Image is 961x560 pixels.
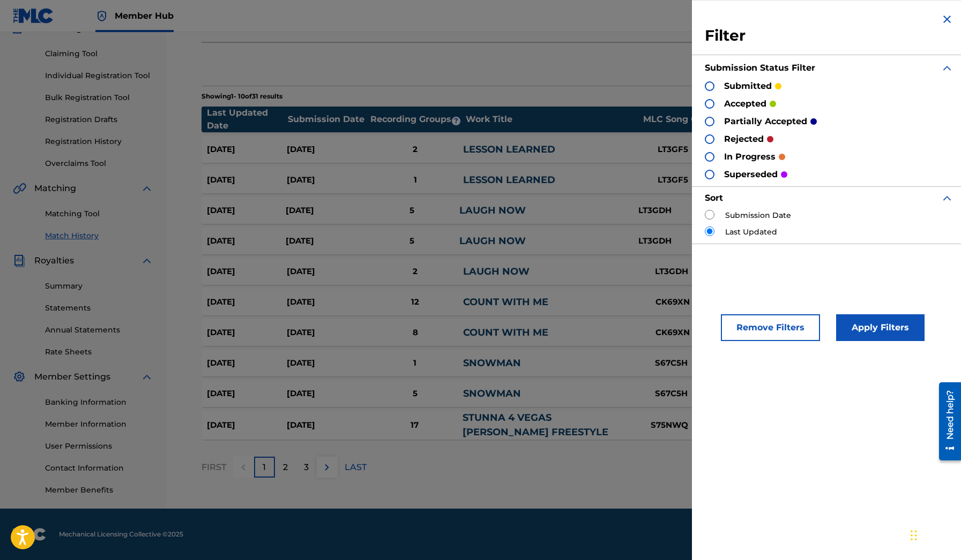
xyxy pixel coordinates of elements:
[207,296,287,308] div: [DATE]
[367,266,463,278] div: 2
[207,327,287,339] div: [DATE]
[287,419,367,432] div: [DATE]
[45,208,153,220] a: Matching Tool
[207,174,287,186] div: [DATE]
[367,388,463,400] div: 5
[941,13,953,26] img: close
[287,357,367,369] div: [DATE]
[941,192,953,205] img: expand
[45,485,153,496] a: Member Benefits
[463,266,530,277] a: LAUGH NOW
[286,205,364,217] div: [DATE]
[632,174,713,186] div: LT3GF5
[463,357,521,369] a: SNOWMAN
[34,370,110,383] span: Member Settings
[207,107,287,132] div: Last Updated Date
[321,461,333,474] img: right
[34,182,76,195] span: Matching
[288,113,368,126] div: Submission Date
[629,419,710,432] div: S75NWQ
[367,327,464,339] div: 8
[931,377,961,465] iframe: Resource Center
[263,461,266,474] p: 1
[705,26,953,46] h3: Filter
[724,97,766,110] p: accepted
[45,158,153,169] a: Overclaims Tool
[367,419,463,432] div: 17
[463,174,555,186] a: LESSON LEARNED
[45,70,153,81] a: Individual Registration Tool
[45,346,153,358] a: Rate Sheets
[13,528,46,541] img: logo
[287,327,367,339] div: [DATE]
[369,113,465,126] div: Recording Groups
[202,461,226,474] p: FIRST
[45,463,153,474] a: Contact Information
[207,235,286,247] div: [DATE]
[287,296,367,308] div: [DATE]
[632,327,713,339] div: CK69XN
[45,230,153,241] a: Match History
[13,182,26,195] img: Matching
[911,519,917,551] div: Drag
[13,370,26,383] img: Member Settings
[367,296,464,308] div: 12
[836,314,925,341] button: Apply Filters
[140,254,153,267] img: expand
[287,388,367,400] div: [DATE]
[724,80,772,93] p: submitted
[364,235,459,247] div: 5
[463,412,608,438] a: STUNNA 4 VEGAS [PERSON_NAME] FREESTYLE
[724,115,807,128] p: partially accepted
[45,114,153,125] a: Registration Drafts
[367,174,464,186] div: 1
[45,419,153,430] a: Member Information
[34,254,74,267] span: Royalties
[631,388,712,400] div: S67C5H
[725,226,777,238] label: Last Updated
[463,388,521,399] a: SNOWMAN
[207,205,286,217] div: [DATE]
[59,529,183,539] span: Mechanical Licensing Collective © 2025
[615,205,695,217] div: LT3GDH
[287,266,367,278] div: [DATE]
[287,143,367,156] div: [DATE]
[907,509,961,560] iframe: Chat Widget
[287,174,367,186] div: [DATE]
[45,48,153,59] a: Claiming Tool
[724,168,778,181] p: superseded
[95,10,108,22] img: Top Rightsholder
[463,327,548,338] a: COUNT WITH ME
[705,193,723,203] strong: Sort
[207,388,287,400] div: [DATE]
[459,205,526,216] a: LAUGH NOW
[140,370,153,383] img: expand
[724,133,764,146] p: rejected
[631,357,712,369] div: S67C5H
[207,266,287,278] div: [DATE]
[941,62,953,74] img: expand
[202,92,282,101] p: Showing 1 - 10 of 31 results
[364,205,459,217] div: 5
[140,182,153,195] img: expand
[463,143,555,155] a: LESSON LEARNED
[367,357,463,369] div: 1
[638,113,719,126] div: MLC Song Code
[345,461,367,474] p: LAST
[304,461,309,474] p: 3
[283,461,288,474] p: 2
[45,136,153,147] a: Registration History
[45,302,153,314] a: Statements
[13,254,26,267] img: Royalties
[45,324,153,336] a: Annual Statements
[13,8,54,24] img: MLC Logo
[463,296,548,308] a: COUNT WITH ME
[459,235,526,247] a: LAUGH NOW
[615,235,695,247] div: LT3GDH
[45,92,153,103] a: Bulk Registration Tool
[632,143,713,156] div: LT3GF5
[705,63,815,73] strong: Submission Status Filter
